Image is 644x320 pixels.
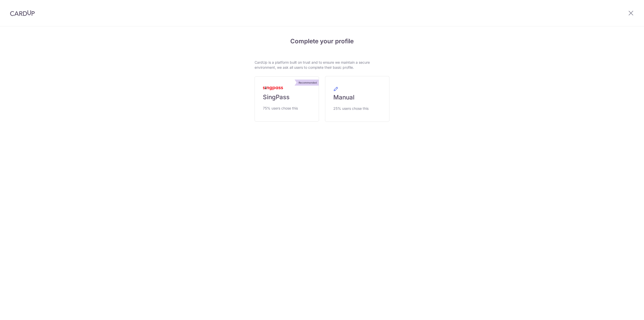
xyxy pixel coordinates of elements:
h4: Complete your profile [255,37,389,46]
img: MyInfoLogo [263,87,283,90]
span: 75% users chose this [263,105,298,111]
p: CardUp is a platform built on trust and to ensure we maintain a secure environment, we ask all us... [255,60,389,70]
img: CardUp [10,10,35,16]
iframe: Opens a widget where you can find more information [612,305,639,317]
span: SingPass [263,93,290,101]
a: Recommended SingPass 75% users chose this [255,76,319,122]
span: Manual [333,93,354,101]
span: 25% users chose this [333,105,369,112]
div: Recommended [297,80,319,86]
a: Manual 25% users chose this [325,76,389,122]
